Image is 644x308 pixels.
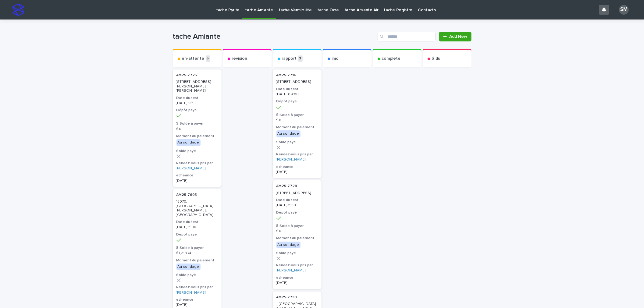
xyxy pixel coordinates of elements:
h3: Date du test [276,198,318,203]
a: AM25-7728 [STREET_ADDRESS]Date du test[DATE] 11:30Dépôt payé$ Solde à payer$ 0Moment du paiementA... [273,180,322,289]
img: stacker-logo-s-only.png [12,4,24,16]
h3: $ Solde à payer [276,113,318,118]
h3: $ Solde à payer [176,121,218,126]
p: [DATE] [276,281,318,285]
a: [PERSON_NAME] [276,268,306,273]
h3: Solde payé [176,273,218,278]
h3: Rendez-vous pris par [276,263,318,268]
div: Au sondage [276,130,301,137]
a: [PERSON_NAME] [176,166,206,171]
h3: Date du test [176,96,218,101]
p: $ 1,218.74 [176,251,218,255]
h3: Dépôt payé [276,99,318,104]
p: $ 0 [276,118,318,122]
span: Add New [450,34,468,39]
p: AM25-7725 [176,73,218,77]
div: SM [619,5,629,15]
a: AM25-7725 [STREET_ADDRESS][PERSON_NAME][PERSON_NAME]Date du test[DATE] 13:15Dépôt payé$ Solde à p... [173,69,222,187]
h3: Moment du paiement [176,134,218,139]
p: [DATE] [176,179,218,183]
p: complété [382,56,401,61]
div: Au sondage [176,139,201,146]
p: révision [232,56,247,61]
a: [PERSON_NAME] [276,158,306,162]
p: [STREET_ADDRESS] [276,80,318,84]
div: Au sondage [276,242,301,248]
p: en-attente [182,56,205,61]
h3: Rendez-vous pris par [176,285,218,290]
a: Add New [439,32,471,41]
h3: Rendez-vous pris par [176,161,218,166]
p: [DATE] 09:00 [276,92,318,97]
h3: Date du test [276,87,318,92]
a: AM25-7716 [STREET_ADDRESS]Date du test[DATE] 09:00Dépôt payé$ Solde à payer$ 0Moment du paiementA... [273,69,322,178]
h3: echeance [176,297,218,302]
h3: Rendez-vous pris par [276,152,318,157]
h3: echeance [276,275,318,280]
h3: Moment du paiement [176,258,218,263]
p: 5 [206,55,210,62]
p: [DATE] 11:00 [176,225,218,229]
p: jmo [332,56,339,61]
h3: Moment du paiement [276,125,318,130]
h3: $ Solde à payer [176,246,218,250]
h3: Dépôt payé [276,210,318,215]
h3: Dépôt payé [176,232,218,237]
p: rapport [282,56,297,61]
p: 3 [298,55,303,62]
p: 15070, [GEOGRAPHIC_DATA][PERSON_NAME] , [GEOGRAPHIC_DATA] [176,200,218,217]
p: AM25-7728 [276,184,318,188]
p: [DATE] [276,170,318,174]
p: [DATE] [176,303,218,307]
p: [DATE] 11:30 [276,203,318,207]
h1: tache Amiante [173,32,375,41]
h3: $ Solde à payer [276,224,318,228]
h3: echeance [176,173,218,178]
p: $ du [432,56,441,61]
a: [PERSON_NAME] [176,291,206,295]
h3: Solde payé [176,149,218,154]
div: Au sondage [176,264,201,270]
p: AM25-7730 [276,295,318,299]
p: [DATE] 13:15 [176,101,218,105]
h3: Solde payé [276,251,318,256]
p: [STREET_ADDRESS] [276,191,318,195]
p: $ 0 [176,127,218,131]
h3: Solde payé [276,140,318,145]
p: [STREET_ADDRESS][PERSON_NAME][PERSON_NAME] [176,80,218,93]
h3: Date du test [176,220,218,225]
h3: Moment du paiement [276,236,318,241]
h3: echeance [276,165,318,169]
h3: Dépôt payé [176,108,218,113]
input: Search [378,32,436,41]
p: $ 0 [276,229,318,233]
p: AM25-7695 [176,193,218,197]
p: AM25-7716 [276,73,318,77]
